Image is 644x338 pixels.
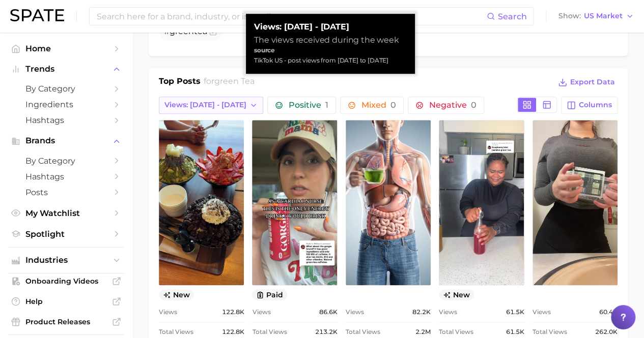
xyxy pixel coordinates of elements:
[25,156,107,166] span: by Category
[159,97,263,114] button: Views: [DATE] - [DATE]
[25,84,107,94] span: by Category
[10,9,64,21] img: SPATE
[25,100,107,109] span: Ingredients
[170,26,194,36] span: green
[96,8,487,25] input: Search here for a brand, industry, or ingredient
[214,76,255,86] span: green tea
[429,101,477,109] span: Negative
[8,185,124,200] a: Posts
[533,326,567,338] span: Total Views
[506,326,524,338] span: 61.5k
[8,112,124,128] a: Hashtags
[25,188,107,197] span: Posts
[25,44,107,53] span: Home
[25,276,107,286] span: Onboarding Videos
[8,169,124,185] a: Hashtags
[8,294,124,309] a: Help
[204,75,255,90] h2: for
[8,62,124,77] button: Trends
[415,326,431,338] span: 2.2m
[439,306,457,318] span: Views
[252,326,287,338] span: Total Views
[25,208,107,218] span: My Watchlist
[8,153,124,169] a: by Category
[289,101,328,109] span: Positive
[556,10,636,23] button: ShowUS Market
[361,101,396,109] span: Mixed
[390,100,396,110] span: 0
[412,306,431,318] span: 82.2k
[561,97,618,114] button: Columns
[506,306,524,318] span: 61.5k
[558,13,581,19] span: Show
[570,78,615,86] span: Export Data
[25,65,107,74] span: Trends
[8,205,124,221] a: My Watchlist
[25,256,107,265] span: Industries
[159,75,201,90] h1: Top Posts
[194,26,207,36] span: tea
[159,326,193,338] span: Total Views
[8,314,124,329] a: Product Releases
[8,133,124,148] button: Brands
[25,229,107,239] span: Spotlight
[579,101,612,109] span: Columns
[8,253,124,268] button: Industries
[25,297,107,306] span: Help
[254,22,407,32] strong: Views: [DATE] - [DATE]
[254,46,275,54] strong: source
[315,326,338,338] span: 213.2k
[439,289,474,300] span: new
[25,172,107,181] span: Hashtags
[8,273,124,289] a: Onboarding Videos
[164,101,246,109] span: Views: [DATE] - [DATE]
[319,306,338,318] span: 86.6k
[584,13,623,19] span: US Market
[595,326,618,338] span: 262.0k
[471,100,477,110] span: 0
[25,136,107,145] span: Brands
[164,26,207,36] span: #
[221,306,244,318] span: 122.8k
[159,289,194,300] span: new
[599,306,618,318] span: 60.4k
[252,289,287,300] button: paid
[8,226,124,242] a: Spotlight
[252,306,270,318] span: Views
[498,12,527,21] span: Search
[254,35,407,45] div: The views received during the week
[8,81,124,97] a: by Category
[346,306,364,318] span: Views
[254,55,407,66] div: TikTok US - post views from [DATE] to [DATE]
[159,306,177,318] span: Views
[533,306,551,318] span: Views
[346,326,380,338] span: Total Views
[221,326,244,338] span: 122.8k
[8,97,124,112] a: Ingredients
[25,115,107,125] span: Hashtags
[325,100,328,110] span: 1
[8,41,124,56] a: Home
[555,75,618,89] button: Export Data
[25,317,107,326] span: Product Releases
[439,326,473,338] span: Total Views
